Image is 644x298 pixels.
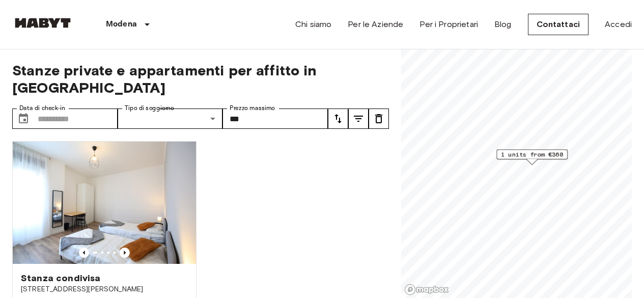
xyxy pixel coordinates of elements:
button: tune [369,109,389,129]
a: Blog [494,18,512,31]
a: Per i Proprietari [419,18,478,31]
img: Habyt [12,18,73,28]
span: [STREET_ADDRESS][PERSON_NAME] [21,284,188,294]
a: Per le Aziende [348,18,403,31]
p: Modena [106,18,137,31]
button: Choose date [13,109,34,129]
a: Contattaci [528,14,589,35]
span: Stanza condivisa [21,272,100,284]
span: 1 units from €360 [501,150,563,159]
button: tune [348,109,369,129]
label: Prezzo massimo [230,104,275,113]
a: Chi siamo [295,18,331,31]
img: Marketing picture of unit IT-22-001-017-01H [13,142,196,264]
div: Map marker [496,149,568,165]
label: Data di check-in [19,104,65,113]
span: Stanze private e appartamenti per affitto in [GEOGRAPHIC_DATA] [12,62,389,96]
label: Tipo di soggiorno [125,104,174,113]
a: Accedi [605,18,632,31]
button: Previous image [79,248,89,258]
a: Mapbox logo [404,284,449,295]
button: tune [328,109,348,129]
button: Previous image [120,248,130,258]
